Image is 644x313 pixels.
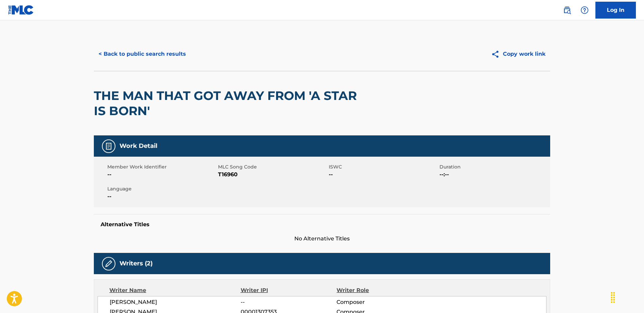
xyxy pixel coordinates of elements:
span: -- [241,298,337,306]
span: Composer [337,298,424,306]
span: ISWC [329,163,438,171]
span: -- [329,171,438,179]
div: Drag [608,287,618,308]
img: Copy work link [491,50,503,58]
a: Log In [595,2,636,19]
img: MLC Logo [8,5,34,15]
span: MLC Song Code [218,163,327,171]
img: help [581,6,589,14]
iframe: Chat Widget [610,281,644,313]
span: Language [107,185,216,192]
span: -- [107,171,216,179]
h5: Alternative Titles [101,221,543,228]
img: Writers [105,260,113,268]
span: Duration [439,163,548,171]
h5: Writers (2) [119,260,153,267]
span: -- [107,192,216,201]
img: search [563,6,571,14]
span: Member Work Identifier [107,163,216,171]
div: Writer Role [337,286,424,294]
div: Writer IPI [241,286,337,294]
div: Writer Name [109,286,241,294]
a: Public Search [560,3,574,17]
img: Work Detail [105,142,113,150]
span: T16960 [218,171,327,179]
div: Help [578,3,591,17]
span: --:-- [439,171,548,179]
iframe: Resource Center [625,204,644,262]
h5: Work Detail [119,142,157,150]
button: Copy work link [486,46,550,62]
span: No Alternative Titles [94,235,550,243]
span: [PERSON_NAME] [110,298,241,306]
button: < Back to public search results [94,46,191,62]
h2: THE MAN THAT GOT AWAY FROM 'A STAR IS BORN' [94,88,368,119]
